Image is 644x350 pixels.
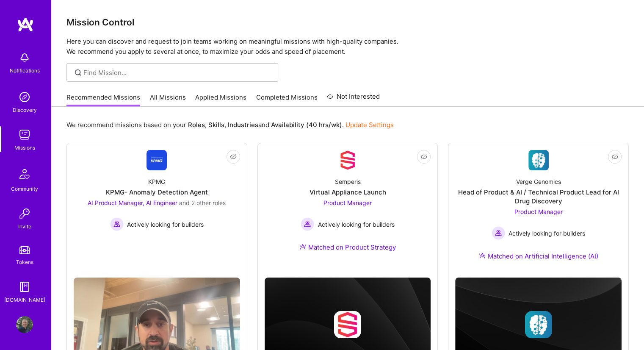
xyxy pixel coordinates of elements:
[150,93,186,107] a: All Missions
[19,246,30,254] img: tokens
[188,121,205,129] b: Roles
[16,278,33,295] img: guide book
[16,205,33,222] img: Invite
[16,49,33,66] img: bell
[14,164,35,184] img: Community
[345,121,394,129] a: Update Settings
[83,68,272,77] input: Find Mission...
[420,153,427,160] i: icon EyeClosed
[88,199,177,206] span: AI Product Manager, AI Engineer
[299,243,396,252] div: Matched on Product Strategy
[455,188,622,206] div: Head of Product & AI / Technical Product Lead for AI Drug Discovery
[479,252,598,261] div: Matched on Artificial Intelligence (AI)
[195,93,246,107] a: Applied Missions
[327,92,380,107] a: Not Interested
[492,226,505,240] img: Actively looking for builders
[18,222,31,231] div: Invite
[66,93,140,107] a: Recommended Missions
[14,143,35,152] div: Missions
[516,177,561,186] div: Verge Genomics
[73,68,83,78] i: icon SearchGrey
[525,311,552,338] img: Company logo
[11,184,38,193] div: Community
[256,93,318,107] a: Completed Missions
[323,199,372,206] span: Product Manager
[299,243,306,250] img: Ateam Purple Icon
[16,126,33,143] img: teamwork
[66,17,629,28] h3: Mission Control
[16,258,33,267] div: Tokens
[13,106,37,114] div: Discovery
[66,36,629,57] p: Here you can discover and request to join teams working on meaningful missions with high-quality ...
[301,217,314,231] img: Actively looking for builders
[318,220,394,229] span: Actively looking for builders
[334,177,360,186] div: Semperis
[17,17,34,32] img: logo
[16,316,33,333] img: User Avatar
[337,150,358,170] img: Company Logo
[230,153,237,160] i: icon EyeClosed
[509,229,585,238] span: Actively looking for builders
[4,295,45,304] div: [DOMAIN_NAME]
[179,199,226,206] span: and 2 other roles
[148,177,165,186] div: KPMG
[228,121,258,129] b: Industries
[106,188,208,197] div: KPMG- Anomaly Detection Agent
[66,120,394,129] p: We recommend missions based on your , , and .
[334,311,361,338] img: Company logo
[309,188,386,197] div: Virtual Appliance Launch
[16,89,33,106] img: discovery
[528,150,549,170] img: Company Logo
[146,150,167,170] img: Company Logo
[208,121,224,129] b: Skills
[10,66,40,75] div: Notifications
[479,252,486,259] img: Ateam Purple Icon
[514,208,563,215] span: Product Manager
[611,153,618,160] i: icon EyeClosed
[271,121,342,129] b: Availability (40 hrs/wk)
[110,217,124,231] img: Actively looking for builders
[127,220,204,229] span: Actively looking for builders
